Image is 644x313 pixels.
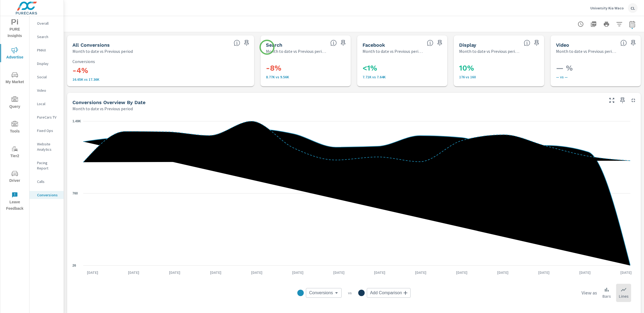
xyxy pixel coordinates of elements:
[37,192,59,198] p: Conversions
[614,19,625,30] button: Apply Filters
[309,290,333,296] span: Conversions
[72,48,133,54] p: Month to date vs Previous period
[556,64,635,73] h3: — %
[339,39,347,47] span: Save this to your personalized report
[370,270,389,275] p: [DATE]
[30,60,64,68] div: Display
[363,42,385,48] h5: Facebook
[30,86,64,94] div: Video
[30,159,64,172] div: Pacing Report
[30,178,64,186] div: Calls
[581,290,597,296] h6: View as
[72,264,76,267] text: 26
[556,48,616,54] p: Month to date vs Previous period
[2,171,28,184] span: Driver
[266,42,282,48] h5: Search
[427,40,433,46] span: All conversions reported from Facebook with duplicates filtered out
[30,46,64,54] div: PMAX
[72,59,249,64] p: Conversions
[411,270,430,275] p: [DATE]
[72,192,78,195] text: 760
[37,74,59,80] p: Social
[576,270,594,275] p: [DATE]
[37,34,59,39] p: Search
[2,47,28,60] span: Advertise
[72,77,249,82] p: 16,648 vs 17,361
[37,128,59,133] p: Fixed Ops
[37,179,59,184] p: Calls
[330,40,337,46] span: Search Conversions include Actions, Leads and Unmapped Conversions.
[30,33,64,41] div: Search
[2,146,28,159] span: Tier2
[72,100,145,105] h5: Conversions Overview By Date
[535,270,553,275] p: [DATE]
[493,270,512,275] p: [DATE]
[459,75,539,79] p: 176 vs 160
[30,191,64,199] div: Conversions
[436,39,444,47] span: Save this to your personalized report
[30,140,64,153] div: Website Analytics
[619,293,628,299] p: Lines
[459,48,519,54] p: Month to date vs Previous period
[266,48,326,54] p: Month to date vs Previous period
[629,96,638,105] button: Minimize Widget
[2,72,28,85] span: My Market
[363,75,442,79] p: 7,705 vs 7,643
[532,39,541,47] span: Save this to your personalized report
[30,113,64,121] div: PureCars TV
[629,39,638,47] span: Save this to your personalized report
[124,270,143,275] p: [DATE]
[247,270,266,275] p: [DATE]
[452,270,471,275] p: [DATE]
[242,39,251,47] span: Save this to your personalized report
[556,42,569,48] h5: Video
[37,88,59,93] p: Video
[601,19,612,30] button: Print Report
[306,288,342,298] div: Conversions
[165,270,184,275] p: [DATE]
[72,119,81,123] text: 1.49K
[0,16,29,213] div: nav menu
[342,290,358,295] p: vs
[363,64,442,73] h3: <1%
[72,42,110,48] h5: All Conversions
[288,270,307,275] p: [DATE]
[330,270,348,275] p: [DATE]
[524,40,530,46] span: Display Conversions include Actions, Leads and Unmapped Conversions
[83,270,102,275] p: [DATE]
[590,6,624,10] p: University Kia Waco
[37,21,59,26] p: Overall
[37,101,59,106] p: Local
[588,19,599,30] button: "Export Report to PDF"
[370,290,402,296] span: Add Comparison
[37,160,59,171] p: Pacing Report
[459,64,539,73] h3: 10%
[30,73,64,81] div: Social
[608,96,616,105] button: Make Fullscreen
[37,115,59,120] p: PureCars TV
[2,97,28,110] span: Query
[37,47,59,53] p: PMAX
[617,270,635,275] p: [DATE]
[72,105,133,112] p: Month to date vs Previous period
[206,270,225,275] p: [DATE]
[30,19,64,27] div: Overall
[628,3,638,13] div: CL
[2,121,28,134] span: Tools
[30,100,64,108] div: Local
[2,192,28,211] span: Leave Feedback
[363,48,423,54] p: Month to date vs Previous period
[266,64,345,73] h3: -8%
[367,288,411,298] div: Add Comparison
[459,42,476,48] h5: Display
[30,127,64,135] div: Fixed Ops
[2,23,28,36] span: PURE Insights
[618,96,627,105] span: Save this to your personalized report
[72,66,249,75] h3: -4%
[556,75,635,79] p: — vs —
[602,293,611,299] p: Bars
[37,61,59,66] p: Display
[234,40,240,46] span: All Conversions include Actions, Leads and Unmapped Conversions
[37,141,59,152] p: Website Analytics
[266,75,345,79] p: 8,767 vs 9,558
